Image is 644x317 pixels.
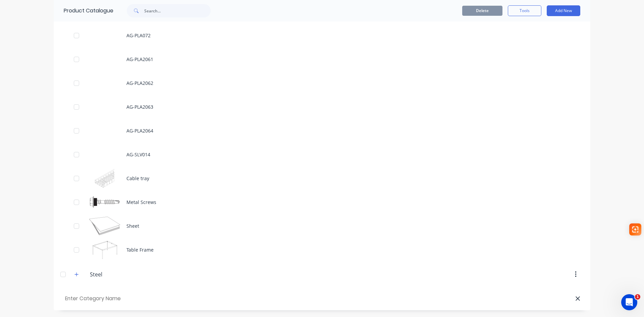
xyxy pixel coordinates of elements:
input: Enter category name [90,270,169,278]
div: AG-PLA2062 [54,71,590,95]
span: 1 [635,294,640,300]
div: Metal ScrewsMetal Screws [54,190,590,214]
button: Tools [508,5,541,16]
div: AG-PLA072 [54,23,590,47]
input: Search... [144,4,211,17]
button: Add New [547,5,580,16]
iframe: Intercom live chat [621,294,637,310]
div: AG-PLA2061 [54,47,590,71]
button: Delete [462,6,502,16]
div: AG-PLA2063 [54,95,590,119]
div: SheetSheet [54,214,590,238]
input: Enter Category Name [64,294,140,304]
div: AG-SLV014 [54,143,590,166]
div: AG-PLA2064 [54,119,590,143]
div: Cable trayCable tray [54,166,590,190]
div: Table FrameTable Frame [54,238,590,262]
